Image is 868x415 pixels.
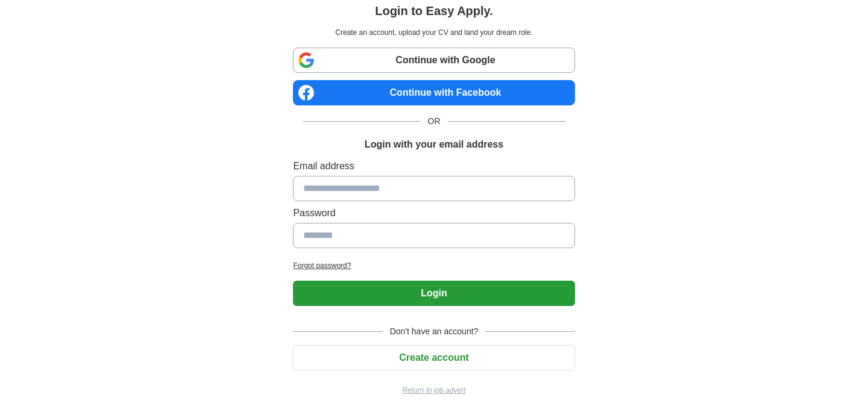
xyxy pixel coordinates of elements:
p: Create an account, upload your CV and land your dream role. [295,27,572,38]
a: Continue with Facebook [293,80,574,105]
h1: Login to Easy Apply. [375,2,493,20]
a: Forgot password? [293,260,574,271]
span: OR [421,115,448,128]
label: Email address [293,159,574,173]
a: Continue with Google [293,48,574,73]
a: Return to job advert [293,385,574,396]
button: Login [293,281,574,306]
h1: Login with your email address [365,137,503,152]
button: Create account [293,345,574,370]
label: Password [293,206,574,220]
a: Create account [293,352,574,363]
span: Don't have an account? [383,325,486,338]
